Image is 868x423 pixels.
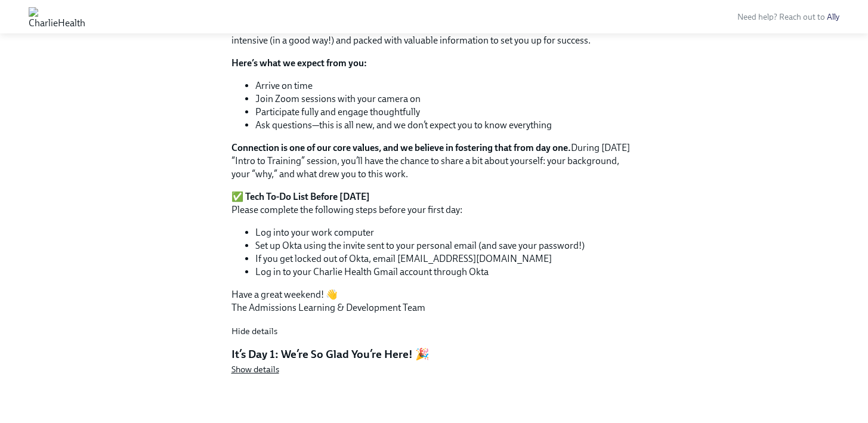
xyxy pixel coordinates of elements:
[29,7,85,26] img: CharlieHealth
[255,119,637,132] li: Ask questions—this is all new, and we don’t expect you to know everything
[231,141,637,181] p: During [DATE] “Intro to Training” session, you’ll have the chance to share a bit about yourself: ...
[255,79,637,92] li: Arrive on time
[231,288,637,314] p: Have a great weekend! 👋 The Admissions Learning & Development Team
[231,191,370,202] strong: ✅ Tech To-Do List Before [DATE]
[231,57,367,69] strong: Here’s what we expect from you:
[231,347,637,362] h5: It’s Day 1: We’re So Glad You’re Here! 🎉
[255,92,637,106] li: Join Zoom sessions with your camera on
[255,106,637,119] li: Participate fully and engage thoughtfully
[737,12,839,22] span: Need help? Reach out to
[231,190,637,217] p: Please complete the following steps before your first day:
[231,325,277,337] button: Hide details
[827,12,839,22] a: Ally
[255,226,637,239] li: Log into your work computer
[255,239,637,252] li: Set up Okta using the invite sent to your personal email (and save your password!)
[231,363,279,375] button: Show details
[255,265,637,279] li: Log in to your Charlie Health Gmail account through Okta
[231,142,571,153] strong: Connection is one of our core values, and we believe in fostering that from day one.
[255,252,637,265] li: If you get locked out of Okta, email [EMAIL_ADDRESS][DOMAIN_NAME]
